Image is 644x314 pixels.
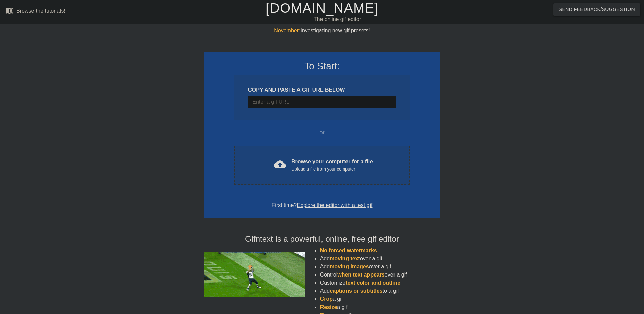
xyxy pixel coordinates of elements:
[320,303,440,311] li: a gif
[204,27,440,35] div: Investigating new gif presets!
[330,264,369,269] span: moving images
[320,287,440,295] li: Add to a gif
[320,296,333,302] span: Crop
[213,60,432,72] h3: To Start:
[248,86,396,94] div: COPY AND PASTE A GIF URL BELOW
[320,247,377,253] span: No forced watermarks
[345,280,400,286] span: text color and outline
[5,6,65,17] a: Browse the tutorials!
[320,263,440,271] li: Add over a gif
[274,28,300,33] span: November:
[297,202,372,208] a: Explore the editor with a test gif
[330,288,382,294] span: captions or subtitles
[248,96,396,108] input: Username
[320,255,440,263] li: Add over a gif
[16,8,65,14] div: Browse the tutorials!
[320,295,440,303] li: a gif
[553,3,640,16] button: Send Feedback/Suggestion
[266,1,378,16] a: [DOMAIN_NAME]
[330,256,360,261] span: moving text
[559,5,635,14] span: Send Feedback/Suggestion
[320,279,440,287] li: Customize
[213,201,432,209] div: First time?
[320,304,337,310] span: Resize
[320,271,440,279] li: Control over a gif
[218,15,457,23] div: The online gif editor
[5,6,14,15] span: menu_book
[337,272,385,278] span: when text appears
[204,252,305,297] img: football_small.gif
[291,166,373,173] div: Upload a file from your computer
[221,129,423,137] div: or
[204,234,440,244] h4: Gifntext is a powerful, online, free gif editor
[291,158,373,173] div: Browse your computer for a file
[274,158,286,171] span: cloud_upload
